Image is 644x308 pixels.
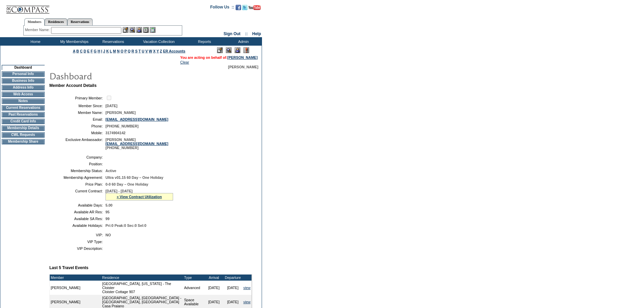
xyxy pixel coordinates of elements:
[50,275,101,281] td: Member
[67,18,93,25] a: Reservations
[243,47,249,53] img: Log Concern/Member Elevation
[2,105,45,111] td: Current Reservations
[217,47,223,53] img: Edit Mode
[2,132,45,138] td: CWL Requests
[52,240,103,244] td: VIP Type:
[236,7,241,11] a: Become our fan on Facebook
[105,175,163,180] span: Ultra v01.15 60 Day – One Holiday
[84,49,86,53] a: D
[105,138,168,150] span: [PERSON_NAME] [PHONE_NUMBER]
[184,37,223,46] td: Reports
[105,142,168,146] a: [EMAIL_ADDRESS][DOMAIN_NAME]
[105,182,148,186] span: 0-0 60 Day – One Holiday
[2,119,45,124] td: Credit Card Info
[235,47,240,53] img: Impersonate
[160,49,162,53] a: Z
[105,189,133,193] span: [DATE] - [DATE]
[223,281,242,295] td: [DATE]
[105,217,110,221] span: 99
[128,49,130,53] a: Q
[135,49,138,53] a: S
[49,265,88,270] b: Last 5 Travel Events
[183,281,204,295] td: Advanced
[143,27,149,33] img: Reservations
[236,5,241,10] img: Become our fan on Facebook
[243,286,251,290] a: view
[123,27,128,33] img: b_edit.gif
[252,31,261,36] a: Help
[105,223,146,228] span: Pri:0 Peak:0 Sec:0 Sel:0
[52,182,103,186] td: Price Plan:
[50,281,101,295] td: [PERSON_NAME]
[94,49,96,53] a: G
[76,49,79,53] a: B
[101,281,183,295] td: [GEOGRAPHIC_DATA], [US_STATE] - The Cloister Cloister Cottage 907
[243,300,251,304] a: view
[139,49,141,53] a: T
[205,275,223,281] td: Arrival
[149,49,152,53] a: W
[52,131,103,135] td: Mobile:
[242,7,247,11] a: Follow us on Twitter
[49,83,97,88] b: Member Account Details
[105,210,110,214] span: 95
[163,49,185,53] a: ER Accounts
[180,55,258,60] span: You are acting on behalf of:
[150,27,156,33] img: b_calculator.gif
[105,117,168,121] a: [EMAIL_ADDRESS][DOMAIN_NAME]
[248,5,261,10] img: Subscribe to our YouTube Channel
[103,49,105,53] a: J
[91,49,93,53] a: F
[106,49,109,53] a: K
[132,37,184,46] td: Vacation Collection
[157,49,159,53] a: Y
[49,69,184,82] img: pgTtlDashboard.gif
[101,49,102,53] a: I
[228,55,258,60] a: [PERSON_NAME]
[101,275,183,281] td: Residence
[52,169,103,173] td: Membership Status:
[242,5,247,10] img: Follow us on Twitter
[110,49,112,53] a: L
[2,112,45,117] td: Past Reservations
[136,27,142,33] img: Impersonate
[205,281,223,295] td: [DATE]
[105,233,111,237] span: NO
[2,92,45,97] td: Web Access
[132,49,134,53] a: R
[145,49,148,53] a: V
[52,246,103,251] td: VIP Description:
[52,217,103,221] td: Available SA Res:
[105,104,117,108] span: [DATE]
[142,49,144,53] a: U
[52,95,103,101] td: Primary Member:
[52,210,103,214] td: Available AR Res:
[223,37,262,46] td: Admin
[113,49,116,53] a: M
[105,203,113,207] span: 5.00
[25,27,51,33] div: Member Name:
[52,124,103,128] td: Phone:
[2,65,45,70] td: Dashboard
[2,139,45,144] td: Membership Share
[2,85,45,90] td: Address Info
[52,203,103,207] td: Available Days:
[105,169,116,173] span: Active
[52,117,103,121] td: Email:
[52,138,103,150] td: Exclusive Ambassador:
[228,65,258,69] span: [PERSON_NAME]
[2,78,45,84] td: Business Info
[117,49,120,53] a: N
[223,31,240,36] a: Sign Out
[226,47,232,53] img: View Mode
[183,275,204,281] td: Type
[2,125,45,131] td: Membership Details
[124,49,127,53] a: P
[52,175,103,180] td: Membership Agreement:
[52,223,103,228] td: Available Holidays:
[73,49,75,53] a: A
[52,233,103,237] td: VIP:
[52,111,103,115] td: Member Name:
[52,189,103,200] td: Current Contract:
[93,37,132,46] td: Reservations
